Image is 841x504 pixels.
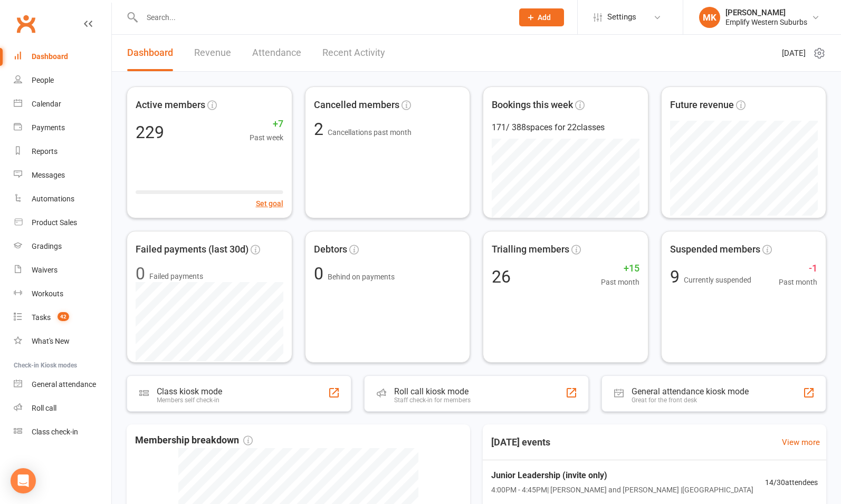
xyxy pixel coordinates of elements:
span: Failed payments (last 30d) [136,242,249,257]
div: 26 [492,268,511,285]
div: Messages [32,171,65,179]
span: 2 [314,119,328,139]
span: Past week [250,132,283,143]
a: Clubworx [13,11,39,37]
a: Waivers [14,258,111,282]
span: +7 [250,117,283,132]
h3: [DATE] events [483,433,559,452]
div: 0 [136,265,145,282]
div: Roll call [32,404,56,412]
span: Junior Leadership (invite only) [491,469,753,482]
div: MK [699,7,720,28]
div: Reports [32,147,58,156]
span: +15 [601,261,639,276]
input: Search... [139,10,505,25]
span: Membership breakdown [135,433,253,448]
div: Automations [32,195,74,203]
span: Trialling members [492,242,569,257]
div: [PERSON_NAME] [725,8,807,17]
span: Past month [601,276,639,288]
span: Settings [607,5,636,29]
a: Attendance [252,35,301,71]
span: -1 [779,261,817,276]
div: General attendance [32,380,96,389]
div: Tasks [32,313,51,322]
a: Reports [14,140,111,163]
div: Calendar [32,100,61,108]
span: Cancelled members [314,98,399,113]
span: Bookings this week [492,98,573,113]
a: Product Sales [14,211,111,235]
div: General attendance kiosk mode [632,386,749,396]
a: Dashboard [127,35,173,71]
a: Automations [14,187,111,211]
a: Recent Activity [322,35,385,71]
a: People [14,69,111,92]
span: Behind on payments [328,273,395,281]
span: Future revenue [670,98,734,113]
div: 9 [670,268,751,285]
a: Class kiosk mode [14,420,111,444]
span: Add [538,13,551,22]
div: Emplify Western Suburbs [725,17,807,27]
span: [DATE] [782,47,806,60]
span: Suspended members [670,242,760,257]
span: 42 [58,312,69,321]
div: Product Sales [32,218,77,227]
a: Workouts [14,282,111,306]
div: Roll call kiosk mode [394,386,471,396]
div: 171 / 388 spaces for 22 classes [492,121,639,134]
a: Messages [14,163,111,187]
span: Debtors [314,242,347,257]
div: What's New [32,337,70,345]
div: Class check-in [32,428,78,436]
a: View more [782,436,820,449]
a: General attendance kiosk mode [14,373,111,396]
span: 14 / 30 attendees [765,477,818,488]
div: Payments [32,123,65,132]
div: Great for the front desk [632,396,749,404]
div: Waivers [32,266,58,274]
a: Revenue [194,35,231,71]
span: Failed payments [149,270,203,282]
span: 4:00PM - 4:45PM | [PERSON_NAME] and [PERSON_NAME] | [GEOGRAPHIC_DATA] [491,484,753,496]
div: Open Intercom Messenger [11,468,36,493]
a: Calendar [14,92,111,116]
a: Payments [14,116,111,140]
span: Past month [779,276,817,288]
a: What's New [14,329,111,353]
div: Class kiosk mode [157,386,222,396]
span: Cancellations past month [328,128,412,137]
a: Tasks 42 [14,306,111,329]
button: Set goal [256,198,283,209]
button: Add [519,8,564,26]
span: Active members [136,98,205,113]
span: 0 [314,264,328,284]
a: Gradings [14,235,111,258]
div: Staff check-in for members [394,396,471,404]
div: 229 [136,124,164,141]
div: People [32,76,54,84]
span: Currently suspended [684,276,751,284]
div: Members self check-in [157,396,222,404]
div: Gradings [32,242,62,250]
div: Dashboard [32,52,68,61]
div: Workouts [32,289,63,298]
a: Roll call [14,396,111,420]
a: Dashboard [14,45,111,69]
